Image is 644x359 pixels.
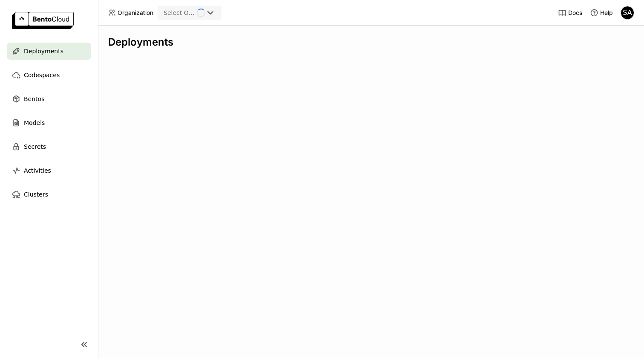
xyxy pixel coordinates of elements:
span: Bentos [24,94,44,104]
span: Organization [118,9,153,17]
a: Models [7,114,91,131]
span: Codespaces [24,70,60,80]
span: Help [600,9,613,17]
a: Secrets [7,138,91,155]
span: Deployments [24,46,63,56]
a: Clusters [7,186,91,203]
span: Docs [568,9,582,17]
img: logo [12,12,74,29]
a: Activities [7,162,91,179]
span: Activities [24,165,51,176]
a: Bentos [7,90,91,107]
span: Secrets [24,142,46,152]
span: Models [24,118,45,128]
div: Select Organization [164,9,197,17]
div: SA [621,6,634,19]
div: Deployments [108,36,634,49]
a: Docs [558,9,582,17]
div: Help [590,9,613,17]
span: Clusters [24,189,48,200]
div: Sasha Azad [621,6,634,20]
